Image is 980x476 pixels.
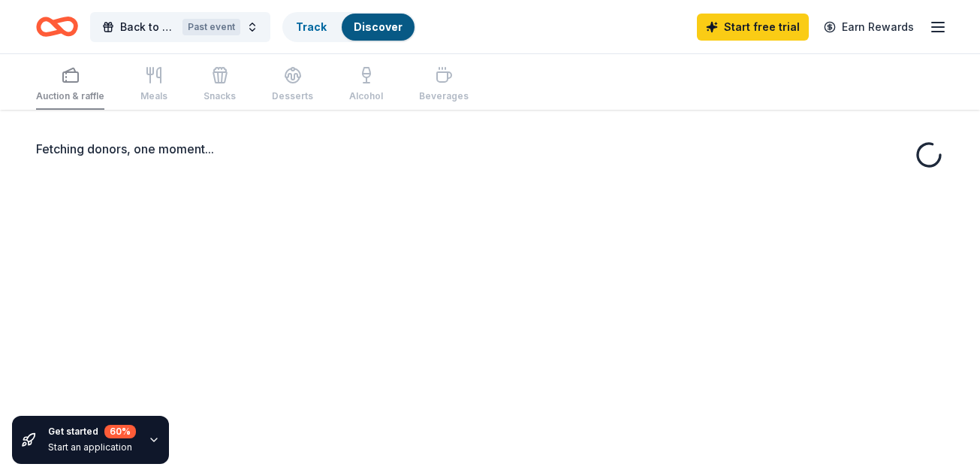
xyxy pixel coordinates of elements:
div: Past event [182,19,240,35]
div: Start an application [48,441,136,453]
button: TrackDiscover [282,12,416,42]
span: Back to school [120,18,176,36]
a: Home [36,9,78,44]
a: Start free trial [697,14,809,41]
a: Track [296,20,327,33]
a: Discover [354,20,403,33]
a: Earn Rewards [815,14,923,41]
button: Back to schoolPast event [90,12,270,42]
div: Fetching donors, one moment... [36,140,944,158]
div: Get started [48,425,136,438]
div: 60 % [104,425,136,438]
